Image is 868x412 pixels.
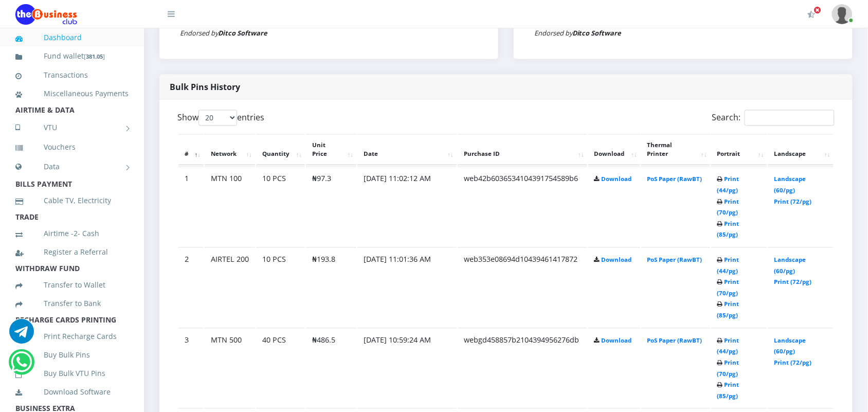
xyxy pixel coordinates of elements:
[774,278,812,286] a: Print (72/pg)
[647,175,702,183] a: PoS Paper (RawBT)
[768,134,834,166] th: Landscape: activate to sort column ascending
[717,359,739,378] a: Print (70/pg)
[178,134,204,166] th: #: activate to sort column descending
[15,154,129,180] a: Data
[15,63,129,87] a: Transactions
[774,198,812,206] a: Print (72/pg)
[647,337,702,345] a: PoS Paper (RawBT)
[774,175,806,194] a: Landscape (60/pg)
[15,4,77,25] img: Logo
[15,325,129,348] a: Print Recharge Cards
[15,222,129,245] a: Airtime -2- Cash
[717,175,739,194] a: Print (44/pg)
[717,300,739,319] a: Print (85/pg)
[218,28,267,38] strong: Ditco Software
[717,381,739,400] a: Print (85/pg)
[15,26,129,49] a: Dashboard
[180,28,267,38] small: Endorsed by
[15,362,129,385] a: Buy Bulk VTU Pins
[178,328,204,408] td: 3
[178,167,204,246] td: 1
[717,256,739,275] a: Print (44/pg)
[306,328,356,408] td: ₦486.5
[711,134,767,166] th: Portrait: activate to sort column ascending
[306,167,356,246] td: ₦97.3
[15,135,129,159] a: Vouchers
[15,292,129,315] a: Transfer to Bank
[256,247,305,327] td: 10 PCS
[814,6,822,14] span: Activate Your Membership
[15,380,129,404] a: Download Software
[745,110,835,126] input: Search:
[306,134,356,166] th: Unit Price: activate to sort column ascending
[572,28,622,38] strong: Ditco Software
[256,134,305,166] th: Quantity: activate to sort column ascending
[86,52,103,60] b: 381.05
[357,247,457,327] td: [DATE] 11:01:36 AM
[256,167,305,246] td: 10 PCS
[15,115,129,140] a: VTU
[717,220,739,239] a: Print (85/pg)
[205,134,255,166] th: Network: activate to sort column ascending
[306,247,356,327] td: ₦193.8
[602,175,632,183] a: Download
[11,357,32,374] a: Chat for support
[15,240,129,264] a: Register a Referral
[717,337,739,356] a: Print (44/pg)
[357,328,457,408] td: [DATE] 10:59:24 AM
[602,337,632,345] a: Download
[205,247,255,327] td: AIRTEL 200
[832,4,853,24] img: User
[205,328,255,408] td: MTN 500
[15,44,129,68] a: Fund wallet[381.05]
[534,28,622,38] small: Endorsed by
[9,327,34,344] a: Chat for support
[808,10,816,19] i: Activate Your Membership
[458,328,587,408] td: webgd458857b2104394956276db
[357,134,457,166] th: Date: activate to sort column ascending
[84,52,105,60] small: [ ]
[458,247,587,327] td: web353e08694d10439461417872
[774,337,806,356] a: Landscape (60/pg)
[717,198,739,217] a: Print (70/pg)
[15,273,129,297] a: Transfer to Wallet
[178,247,204,327] td: 2
[357,167,457,246] td: [DATE] 11:02:12 AM
[717,278,739,297] a: Print (70/pg)
[458,167,587,246] td: web42b6036534104391754589b6
[170,81,240,93] strong: Bulk Pins History
[15,343,129,367] a: Buy Bulk Pins
[458,134,587,166] th: Purchase ID: activate to sort column ascending
[177,110,264,126] label: Show entries
[641,134,710,166] th: Thermal Printer: activate to sort column ascending
[205,167,255,246] td: MTN 100
[774,359,812,367] a: Print (72/pg)
[774,256,806,275] a: Landscape (60/pg)
[256,328,305,408] td: 40 PCS
[198,110,237,126] select: Showentries
[588,134,640,166] th: Download: activate to sort column ascending
[712,110,835,126] label: Search:
[602,256,632,264] a: Download
[15,189,129,212] a: Cable TV, Electricity
[647,256,702,264] a: PoS Paper (RawBT)
[15,82,129,105] a: Miscellaneous Payments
